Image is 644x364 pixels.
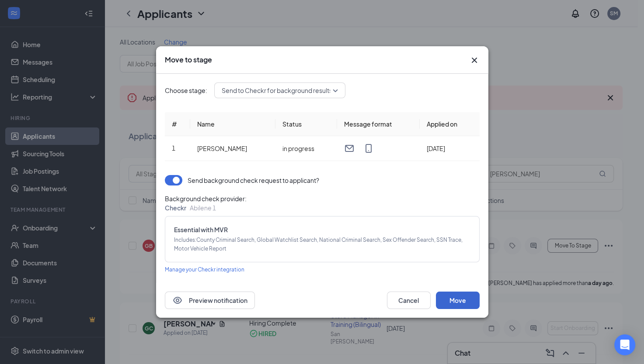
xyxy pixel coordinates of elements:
[174,236,470,253] span: Includes : County Criminal Search, Global Watchlist Search, National Criminal Search, Sex Offende...
[469,55,480,65] svg: Cross
[165,86,207,95] span: Choose stage:
[420,112,479,136] th: Applied on
[190,112,275,136] th: Name
[614,334,635,355] div: Open Intercom Messenger
[172,144,175,152] span: 1
[172,295,183,306] svg: Eye
[436,292,480,309] button: Move
[197,144,247,152] span: [PERSON_NAME]
[165,194,480,203] span: Background check provider :
[387,292,431,309] button: Cancel
[337,112,420,136] th: Message format
[222,84,367,97] span: Send to Checkr for background results (next stage)
[469,55,480,65] button: Close
[275,112,337,136] th: Status
[165,112,191,136] th: #
[165,292,255,309] button: EyePreview notification
[363,143,374,154] svg: MobileSms
[165,204,186,212] span: Checkr
[344,143,355,154] svg: Email
[188,175,319,185] div: Send background check request to applicant?
[165,55,212,65] h3: Move to stage
[190,204,216,212] span: Abilene 1
[420,136,479,161] td: [DATE]
[165,264,244,274] a: Manage your Checkr integration
[275,136,337,161] td: in progress
[165,266,244,273] span: Manage your Checkr integration
[174,225,470,234] span: Essential with MVR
